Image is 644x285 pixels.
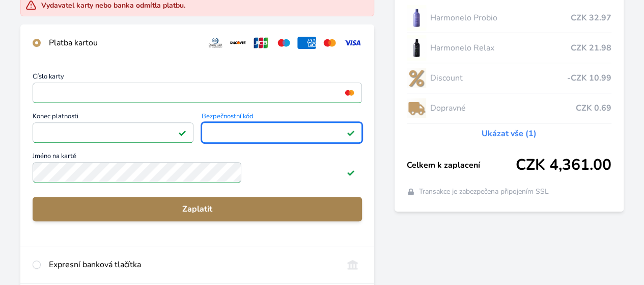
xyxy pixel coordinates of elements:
img: Platné pole [347,168,355,176]
span: Dopravné [430,102,576,114]
div: Platba kartou [49,37,198,49]
span: CZK 4,361.00 [516,156,611,174]
span: -CZK 10.99 [567,72,611,84]
img: onlineBanking_CZ.svg [343,258,362,271]
img: amex.svg [297,37,316,49]
div: Expresní banková tlačítka [49,258,335,271]
span: Konec platnosti [33,113,193,122]
span: Transakce je zabezpečena připojením SSL [419,187,549,197]
span: Číslo karty [33,73,362,83]
input: Jméno na kartěPlatné pole [33,162,241,183]
a: Ukázat vše (1) [482,127,537,140]
span: Discount [430,72,567,84]
img: discount-lo.png [407,65,426,91]
span: Harmonelo Probio [430,12,571,24]
span: Celkem k zaplacení [407,159,516,171]
img: visa.svg [343,37,362,49]
img: CLEAN_RELAX_se_stinem_x-lo.jpg [407,35,426,61]
img: Platné pole [347,128,355,137]
span: CZK 21.98 [571,42,611,54]
img: Platné pole [178,128,186,137]
img: maestro.svg [274,37,293,49]
img: jcb.svg [251,37,270,49]
div: Vydavatel karty nebo banka odmítla platbu. [41,1,185,11]
span: Harmonelo Relax [430,42,571,54]
iframe: Iframe pro číslo karty [37,86,357,100]
img: diners.svg [206,37,225,49]
span: Jméno na kartě [33,153,362,162]
img: mc.svg [320,37,339,49]
img: CLEAN_PROBIO_se_stinem_x-lo.jpg [407,5,426,31]
span: Zaplatit [41,203,354,215]
img: discover.svg [229,37,247,49]
span: CZK 32.97 [571,12,611,24]
span: Bezpečnostní kód [202,113,362,122]
button: Zaplatit [33,197,362,221]
img: delivery-lo.png [407,95,426,121]
iframe: Iframe pro datum vypršení platnosti [37,125,189,140]
img: mc [343,88,356,97]
span: CZK 0.69 [576,102,611,114]
iframe: Iframe pro bezpečnostní kód [206,125,358,140]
